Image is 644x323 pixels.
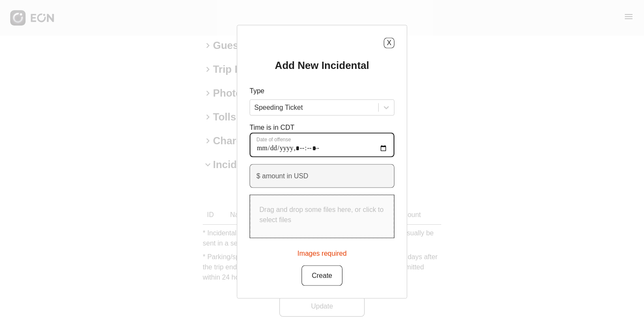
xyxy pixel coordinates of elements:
div: Images required [297,245,347,258]
h2: Add New Incidental [275,58,369,72]
button: Create [302,265,342,286]
p: Drag and drop some files here, or click to select files [259,204,385,225]
p: Type [250,86,394,96]
div: Time is in CDT [250,122,394,157]
label: $ amount in USD [256,171,308,181]
button: X [384,37,394,48]
label: Date of offense [256,136,291,143]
